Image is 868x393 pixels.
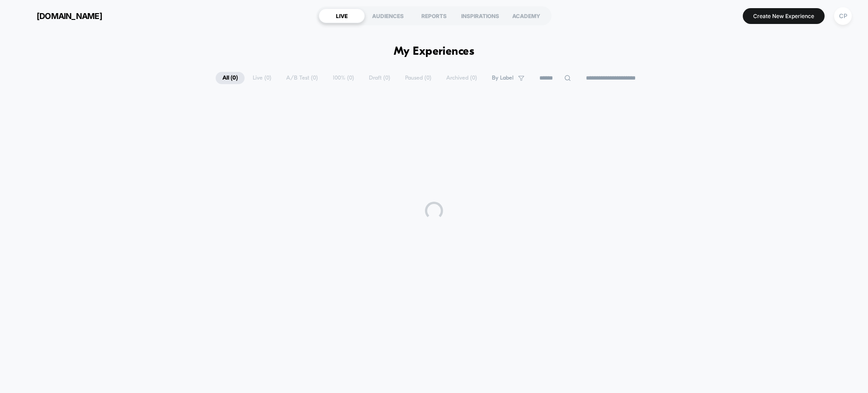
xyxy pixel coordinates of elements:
span: By Label [492,75,514,81]
span: All ( 0 ) [216,72,245,84]
h1: My Experiences [394,45,475,58]
div: AUDIENCES [365,9,411,23]
button: CP [831,7,854,25]
div: INSPIRATIONS [457,9,503,23]
span: [DOMAIN_NAME] [37,11,102,21]
div: ACADEMY [503,9,549,23]
button: Create New Experience [743,8,825,24]
div: CP [834,7,852,25]
div: REPORTS [411,9,457,23]
div: LIVE [319,9,365,23]
button: [DOMAIN_NAME] [14,9,105,23]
